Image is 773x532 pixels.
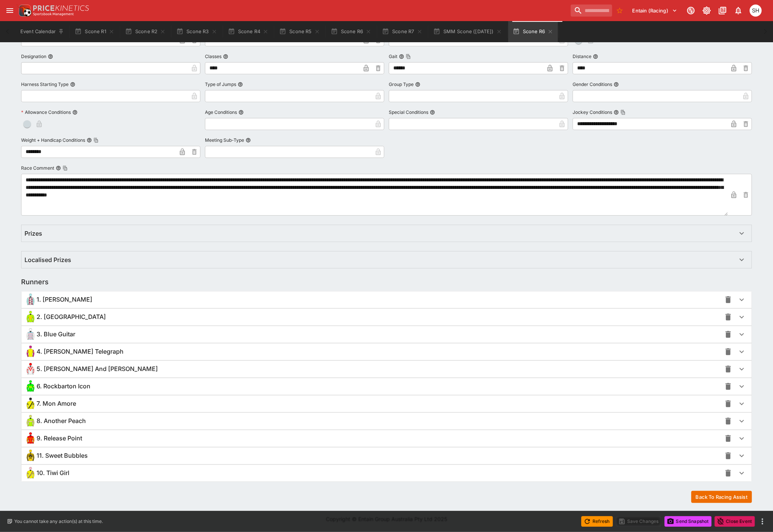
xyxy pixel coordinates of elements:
[614,5,626,17] button: No Bookmarks
[205,109,237,115] p: Age Conditions
[571,5,612,17] input: search
[715,516,755,527] button: Close Event
[70,21,119,42] button: Scone R1
[429,21,507,42] button: SMM Scone ([DATE])
[275,21,324,42] button: Scone R5
[389,53,397,60] p: Gait
[24,328,37,340] img: blue-guitar_64x64.png
[37,348,124,356] span: 4. [PERSON_NAME] Telegraph
[389,81,414,87] p: Group Type
[430,110,435,115] button: Special Conditions
[620,110,626,115] button: Copy To Clipboard
[691,491,752,503] button: Back To Racing Assist
[14,518,103,525] p: You cannot take any action(s) at this time.
[24,311,37,323] img: oakfield-mamselle_64x64.png
[205,81,236,87] p: Type of Jumps
[37,417,86,425] span: 8. Another Peach
[24,450,37,462] img: sweet-bubbles_64x64.png
[33,12,74,16] img: Sportsbook Management
[37,330,75,338] span: 3. Blue Guitar
[70,82,75,87] button: Harness Starting Type
[581,516,613,527] button: Refresh
[37,365,158,373] span: 5. [PERSON_NAME] And [PERSON_NAME]
[37,313,106,321] span: 2. [GEOGRAPHIC_DATA]
[573,81,612,87] p: Gender Conditions
[614,82,619,87] button: Gender Conditions
[700,4,713,17] button: Toggle light/dark mode
[24,294,37,306] img: dale_64x64.png
[758,517,767,526] button: more
[415,82,420,87] button: Group Type
[172,21,222,42] button: Scone R3
[3,4,17,17] button: open drawer
[406,54,411,59] button: Copy To Clipboard
[238,110,244,115] button: Age Conditions
[37,452,88,460] span: 11. Sweet Bubbles
[63,166,68,171] button: Copy To Clipboard
[573,53,591,60] p: Distance
[21,277,49,286] h5: Runners
[377,21,427,42] button: Scone R7
[21,137,85,143] p: Weight + Handicap Conditions
[21,165,54,171] p: Race Comment
[205,53,222,60] p: Classes
[573,109,612,115] p: Jockey Conditions
[37,296,92,304] span: 1. [PERSON_NAME]
[17,3,32,18] img: PriceKinetics Logo
[223,54,228,59] button: Classes
[21,109,71,115] p: Allowance Conditions
[593,54,598,59] button: Distance
[684,4,698,17] button: Connected to PK
[33,5,89,11] img: PriceKinetics
[87,138,92,143] button: Weight + Handicap ConditionsCopy To Clipboard
[21,81,69,87] p: Harness Starting Type
[716,4,729,17] button: Documentation
[665,516,712,527] button: Send Snapshot
[508,21,558,42] button: Scone R6
[24,230,42,238] h6: Prizes
[614,110,619,115] button: Jockey ConditionsCopy To Clipboard
[205,137,244,143] p: Meeting Sub-Type
[628,5,682,17] button: Select Tenant
[37,434,82,442] span: 9. Release Point
[93,138,99,143] button: Copy To Clipboard
[21,53,46,60] p: Designation
[750,5,762,17] div: Scott Hunt
[56,166,61,171] button: Race CommentCopy To Clipboard
[389,109,428,115] p: Special Conditions
[121,21,170,42] button: Scone R2
[223,21,273,42] button: Scone R4
[37,400,76,408] span: 7. Mon Amore
[24,363,37,375] img: bonnie-and-bruce_64x64.png
[37,469,69,477] span: 10. Tiwi Girl
[48,54,53,59] button: Designation
[24,346,37,358] img: bush-telegraph_64x64.png
[24,467,37,479] img: tiwi-girl_64x64.png
[37,382,90,390] span: 6. Rockbarton Icon
[246,138,251,143] button: Meeting Sub-Type
[238,82,243,87] button: Type of Jumps
[24,398,37,410] img: mon-amore_64x64.png
[732,4,745,17] button: Notifications
[24,415,37,427] img: another-peach_64x64.png
[747,2,764,19] button: Scott Hunt
[399,54,404,59] button: GaitCopy To Clipboard
[72,110,78,115] button: Allowance Conditions
[24,432,37,445] img: release-point_64x64.png
[24,380,37,392] img: rockbarton-icon_64x64.png
[24,256,71,264] h6: Localised Prizes
[326,21,376,42] button: Scone R6
[16,21,69,42] button: Event Calendar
